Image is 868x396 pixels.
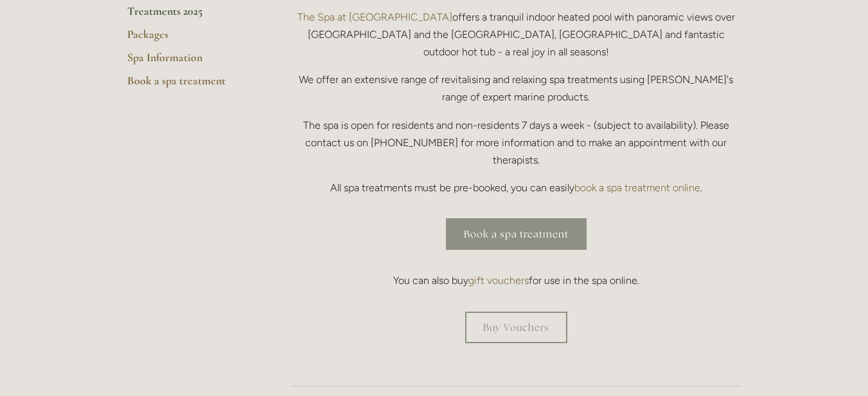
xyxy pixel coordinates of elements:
[291,8,741,61] p: offers a tranquil indoor heated pool with panoramic views over [GEOGRAPHIC_DATA] and the [GEOGRAP...
[127,4,250,27] a: Treatments 2025
[291,71,741,106] p: We offer an extensive range of revitalising and relaxing spa treatments using [PERSON_NAME]'s ran...
[468,274,529,287] a: gift vouchers
[465,312,567,343] a: Buy Vouchers
[127,50,250,73] a: Spa Information
[127,73,250,97] a: Book a spa treatment
[291,272,741,289] p: You can also buy for use in the spa online.
[291,117,741,169] p: The spa is open for residents and non-residents 7 days a week - (subject to availability). Please...
[446,218,587,250] a: Book a spa treatment
[291,179,741,196] p: All spa treatments must be pre-booked, you can easily .
[574,182,700,194] a: book a spa treatment online
[297,11,452,23] a: The Spa at [GEOGRAPHIC_DATA]
[127,27,250,50] a: Packages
